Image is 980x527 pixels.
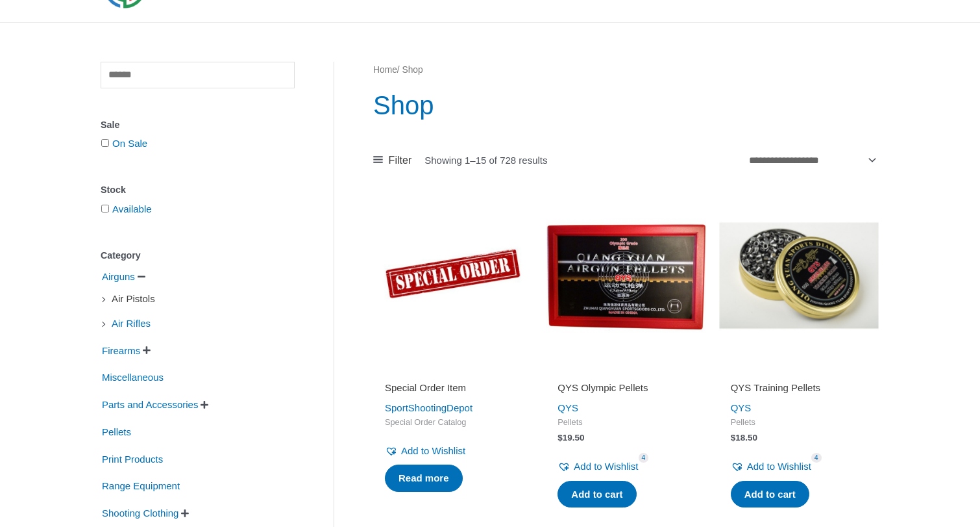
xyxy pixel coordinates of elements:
span: Air Rifles [110,313,152,335]
a: QYS [557,402,578,413]
span: Parts and Accessories [101,394,199,416]
span: Pellets [101,421,132,443]
a: Special Order Item [385,381,521,399]
iframe: Customer reviews powered by Trustpilot [731,363,867,379]
a: Add to Wishlist [385,442,465,460]
span: Pellets [557,417,694,428]
a: Pellets [101,426,132,437]
iframe: Customer reviews powered by Trustpilot [557,363,694,379]
p: Showing 1–15 of 728 results [424,155,547,165]
span: Filter [389,151,412,170]
select: Shop order [744,149,879,171]
span: Miscellaneous [101,366,165,389]
span: 4 [811,453,822,463]
bdi: 19.50 [557,433,584,443]
span: Add to Wishlist [401,445,465,456]
a: Add to Wishlist [731,457,811,476]
h1: Shop [373,87,879,123]
span:  [201,400,208,409]
a: QYS [731,402,752,413]
div: Category [101,246,295,265]
a: Parts and Accessories [101,398,199,409]
span: Add to Wishlist [747,461,811,472]
a: Read more about “Special Order Item” [385,465,463,492]
img: QYS Training Pellets [719,196,879,355]
span: Airguns [101,266,136,288]
span:  [138,272,145,281]
span: Print Products [101,448,164,470]
input: On Sale [101,139,109,147]
img: Special Order Item [373,196,533,355]
a: On Sale [112,138,147,149]
a: QYS Olympic Pellets [557,381,694,399]
h2: QYS Olympic Pellets [557,381,694,394]
span: Range Equipment [101,475,181,497]
span: Pellets [731,417,867,428]
bdi: 18.50 [731,433,757,443]
a: Air Rifles [110,317,152,328]
a: Add to cart: “QYS Olympic Pellets” [557,481,636,508]
a: Print Products [101,452,164,463]
a: Filter [373,151,411,170]
a: Home [373,65,397,75]
span: Air Pistols [110,288,156,310]
iframe: Customer reviews powered by Trustpilot [385,363,521,379]
span:  [143,346,151,355]
span:  [181,509,189,518]
input: Available [101,205,109,212]
a: Miscellaneous [101,371,165,382]
span: Special Order Catalog [385,417,521,428]
span: $ [557,433,563,443]
span: Shooting Clothing [101,502,180,524]
span: Add to Wishlist [574,461,638,472]
div: Sale [101,116,295,135]
nav: Breadcrumb [373,62,879,79]
a: Firearms [101,344,141,355]
a: Shooting Clothing [101,507,180,518]
h2: Special Order Item [385,381,521,394]
span: Firearms [101,340,141,362]
span: $ [731,433,736,443]
a: SportShootingDepot [385,402,472,413]
img: QYS Olympic Pellets [546,196,705,355]
a: Air Pistols [110,292,156,303]
a: Available [112,203,152,214]
a: Airguns [101,270,136,281]
a: Add to Wishlist [557,457,638,476]
span: 4 [639,453,649,463]
a: Range Equipment [101,480,181,491]
div: Stock [101,181,295,199]
a: Add to cart: “QYS Training Pellets” [731,481,809,508]
h2: QYS Training Pellets [731,381,867,394]
a: QYS Training Pellets [731,381,867,399]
